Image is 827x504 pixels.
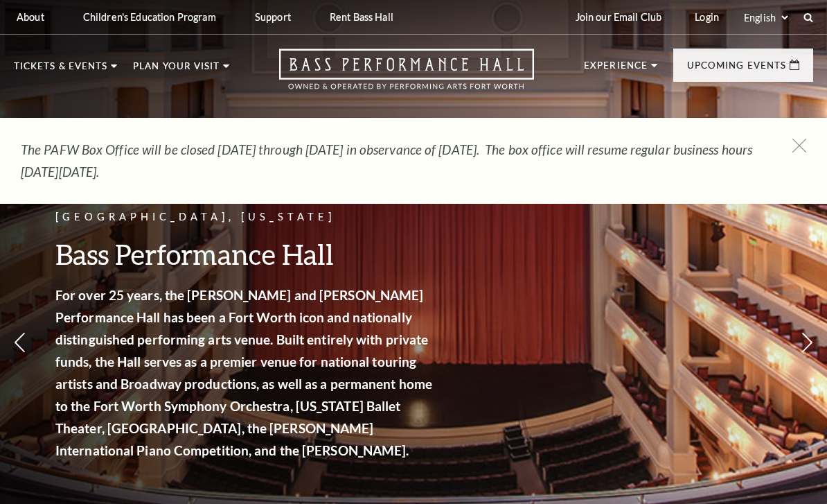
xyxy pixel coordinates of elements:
select: Select: [741,11,790,24]
p: Rent Bass Hall [330,11,393,23]
p: Tickets & Events [14,62,107,78]
p: About [17,11,44,23]
p: Support [255,11,291,23]
p: Experience [584,61,648,78]
p: Upcoming Events [687,61,786,78]
p: Children's Education Program [83,11,216,23]
p: [GEOGRAPHIC_DATA], [US_STATE] [55,209,436,226]
em: The PAFW Box Office will be closed [DATE] through [DATE] in observance of [DATE]. The box office ... [21,141,752,180]
h3: Bass Performance Hall [55,236,436,272]
p: Plan Your Visit [133,62,220,78]
strong: For over 25 years, the [PERSON_NAME] and [PERSON_NAME] Performance Hall has been a Fort Worth ico... [55,287,432,458]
